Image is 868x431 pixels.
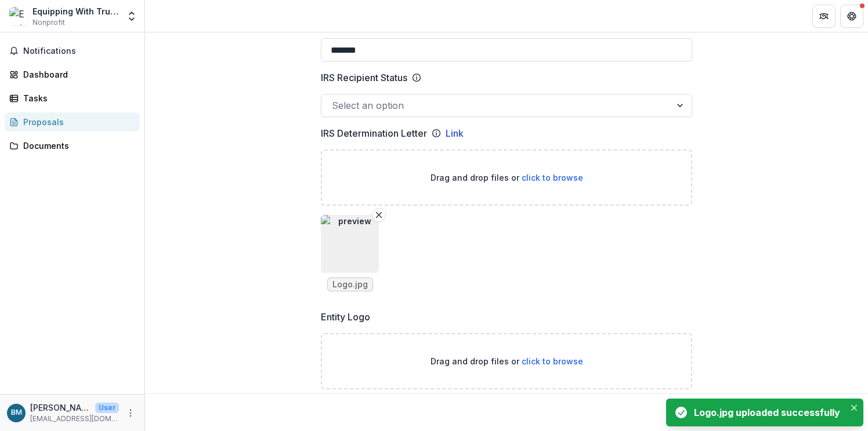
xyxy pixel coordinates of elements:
span: Nonprofit [32,17,65,28]
div: Notifications-bottom-right [661,394,868,431]
a: Tasks [5,89,140,108]
div: Tasks [23,92,131,104]
span: click to browse [522,173,583,182]
div: Logo.jpg uploaded successfully [694,406,840,419]
a: Link [446,126,464,140]
div: Betty Jo McLelland [11,409,22,417]
button: Open entity switcher [124,5,140,28]
img: Equipping With Truth Ministries Inc. [9,7,28,25]
div: Remove FilepreviewLogo.jpg [321,215,379,291]
button: Notifications [5,42,140,60]
p: IRS Recipient Status [321,71,407,85]
button: More [124,406,138,420]
p: User [95,403,119,413]
span: Notifications [23,46,135,56]
div: Dashboard [23,68,131,81]
button: Partners [812,5,836,28]
img: preview [321,215,379,273]
p: Drag and drop files or [431,355,583,367]
a: Proposals [5,112,140,132]
button: Get Help [840,5,863,28]
button: Close [847,401,861,415]
div: Proposals [23,116,131,128]
div: Documents [23,140,131,152]
div: Equipping With Truth Ministries Inc. [32,5,119,17]
button: Remove File [372,208,386,222]
p: IRS Determination Letter [321,126,427,140]
p: [PERSON_NAME] [30,401,91,414]
p: [EMAIL_ADDRESS][DOMAIN_NAME] [30,414,119,424]
p: Entity Logo [321,310,370,324]
a: Documents [5,136,140,155]
p: Drag and drop files or [431,171,583,184]
span: Logo.jpg [332,280,368,290]
a: Dashboard [5,65,140,84]
span: click to browse [522,356,583,366]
